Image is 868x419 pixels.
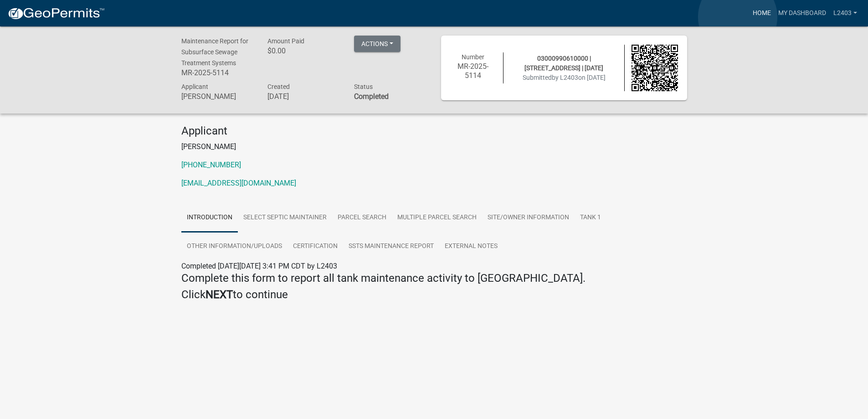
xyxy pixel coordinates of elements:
[354,92,389,101] strong: Completed
[267,92,340,101] h6: [DATE]
[181,272,687,285] h4: Complete this form to report all tank maintenance activity to [GEOGRAPHIC_DATA].
[632,45,678,91] img: QR code
[181,262,337,270] span: Completed [DATE][DATE] 3:41 PM CDT by L2403
[181,37,248,67] span: Maintenance Report for Subsurface Sewage Treatment Systems
[181,92,254,101] h6: [PERSON_NAME]
[830,5,861,22] a: L2403
[482,203,575,233] a: Site/Owner Information
[332,203,392,233] a: Parcel search
[354,83,373,90] span: Status
[749,5,775,22] a: Home
[575,203,606,233] a: Tank 1
[552,74,578,81] span: by L2403
[523,74,606,81] span: Submitted on [DATE]
[267,37,304,45] span: Amount Paid
[462,53,484,61] span: Number
[524,55,603,72] span: 03000990610000 | [STREET_ADDRESS] | [DATE]
[181,83,208,90] span: Applicant
[267,83,290,90] span: Created
[392,203,482,233] a: Multiple Parcel Search
[439,232,503,261] a: External Notes
[450,62,497,79] h6: MR-2025-5114
[288,232,343,261] a: Certification
[181,288,687,301] h4: Click to continue
[181,203,238,233] a: Introduction
[775,5,830,22] a: My Dashboard
[354,36,401,52] button: Actions
[181,232,288,261] a: Other Information/Uploads
[205,288,233,301] strong: NEXT
[238,203,332,233] a: Select Septic Maintainer
[343,232,439,261] a: SSTS Maintenance Report
[181,141,687,152] p: [PERSON_NAME]
[181,179,296,187] a: [EMAIL_ADDRESS][DOMAIN_NAME]
[181,160,241,169] a: [PHONE_NUMBER]
[181,124,687,138] h4: Applicant
[267,47,340,55] h6: $0.00
[181,68,254,77] h6: MR-2025-5114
